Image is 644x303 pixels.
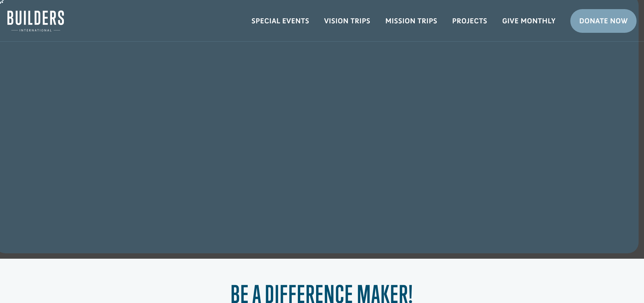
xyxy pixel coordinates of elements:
[495,11,563,31] a: Give Monthly
[244,11,317,31] a: Special Events
[378,11,445,31] a: Mission Trips
[570,9,637,33] a: Donate Now
[7,10,64,31] img: Builders International
[317,11,378,31] a: Vision Trips
[445,11,495,31] a: Projects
